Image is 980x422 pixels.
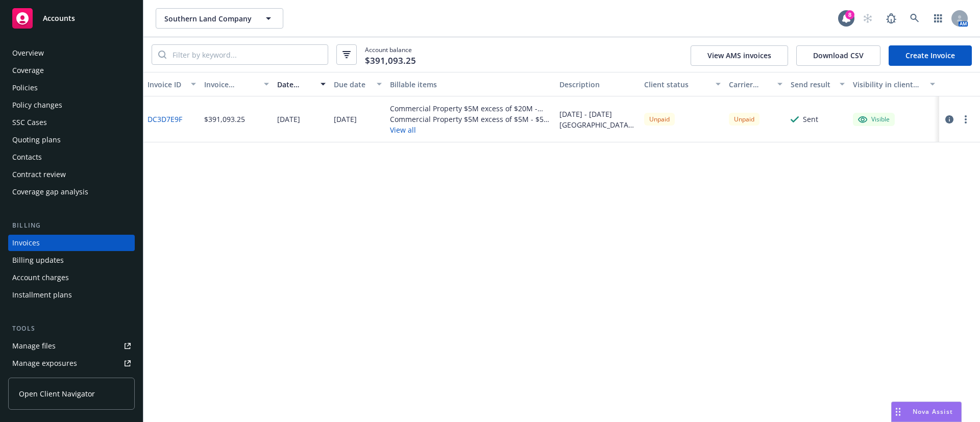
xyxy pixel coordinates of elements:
div: Unpaid [644,113,675,126]
a: Billing updates [8,252,135,268]
div: Contract review [12,166,66,183]
button: Date issued [273,72,330,96]
div: Visibility in client dash [853,79,924,90]
span: Open Client Navigator [19,388,95,399]
div: Manage exposures [12,355,77,371]
a: Accounts [8,4,135,33]
button: Client status [640,72,725,96]
div: Invoice amount [204,79,258,90]
div: Billable items [390,79,551,90]
a: Installment plans [8,287,135,303]
div: [DATE] [334,114,357,125]
button: Southern Land Company [156,8,283,29]
a: Coverage gap analysis [8,184,135,200]
input: Filter by keyword... [166,45,328,64]
button: Send result [787,72,849,96]
span: $391,093.25 [365,54,416,67]
div: Commercial Property $5M excess of $5M - $5M x $5M Westhaven - 0100387540-0 [390,114,551,125]
button: Invoice amount [200,72,274,96]
a: SSC Cases [8,114,135,131]
a: Manage exposures [8,355,135,371]
div: Invoice ID [148,79,185,90]
div: Due date [334,79,371,90]
div: Installment plans [12,287,72,303]
div: Sent [803,114,818,125]
div: Billing updates [12,252,64,268]
button: Nova Assist [891,402,962,422]
span: Accounts [43,14,75,22]
button: View AMS invoices [691,45,788,66]
div: Commercial Property $5M excess of $20M - $5,000,000 P/O $64,562,958 [GEOGRAPHIC_DATA] - SEN000455... [390,103,551,114]
div: Description [559,79,636,90]
button: Carrier status [725,72,787,96]
button: Download CSV [796,45,880,66]
a: Switch app [928,8,948,29]
div: Unpaid [729,113,759,126]
a: Contract review [8,166,135,183]
svg: Search [158,51,166,59]
a: Policies [8,80,135,96]
div: Date issued [277,79,314,90]
div: $391,093.25 [204,114,245,125]
a: Report a Bug [881,8,901,29]
div: SSC Cases [12,114,47,131]
div: Drag to move [892,402,904,421]
a: Account charges [8,269,135,286]
a: DC3D7E9F [148,114,182,125]
div: Invoices [12,235,40,251]
div: 8 [845,10,854,19]
div: Client status [644,79,709,90]
span: Nova Assist [913,407,953,416]
button: Billable items [386,72,555,96]
div: [DATE] [277,114,300,125]
div: Policy changes [12,97,62,113]
a: Manage files [8,338,135,354]
a: Create Invoice [889,45,972,66]
div: Visible [858,115,890,124]
div: Overview [12,45,44,61]
button: Description [555,72,640,96]
a: Contacts [8,149,135,165]
a: Start snowing [857,8,878,29]
span: Southern Land Company [164,13,253,24]
button: View all [390,125,551,135]
a: Invoices [8,235,135,251]
div: Quoting plans [12,132,61,148]
div: Coverage gap analysis [12,184,88,200]
a: Coverage [8,62,135,79]
div: Tools [8,324,135,334]
button: Visibility in client dash [849,72,939,96]
div: Policies [12,80,38,96]
div: Billing [8,220,135,231]
div: Send result [791,79,834,90]
button: Due date [330,72,386,96]
div: Manage files [12,338,56,354]
a: Search [904,8,925,29]
div: Carrier status [729,79,772,90]
div: Contacts [12,149,42,165]
div: Coverage [12,62,44,79]
div: [DATE] - [DATE] [GEOGRAPHIC_DATA] Residential Property Policies [559,109,636,130]
a: Quoting plans [8,132,135,148]
a: Policy changes [8,97,135,113]
span: Account balance [365,45,416,64]
a: Overview [8,45,135,61]
button: Invoice ID [143,72,200,96]
div: Account charges [12,269,69,286]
